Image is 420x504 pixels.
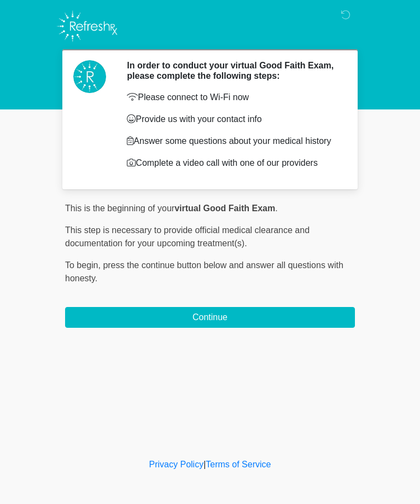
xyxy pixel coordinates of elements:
[65,260,103,270] span: To begin,
[65,307,355,328] button: Continue
[127,60,339,81] h2: In order to conduct your virtual Good Faith Exam, please complete the following steps:
[203,460,206,469] a: |
[149,460,204,469] a: Privacy Policy
[127,91,339,104] p: Please connect to Wi-Fi now
[73,60,106,93] img: Agent Avatar
[127,113,339,126] p: Provide us with your contact info
[65,204,174,213] span: This is the beginning of your
[65,225,310,248] span: This step is necessary to provide official medical clearance and documentation for your upcoming ...
[54,8,120,44] img: Refresh RX Logo
[275,204,277,213] span: .
[206,460,271,469] a: Terms of Service
[127,135,339,148] p: Answer some questions about your medical history
[127,157,339,170] p: Complete a video call with one of our providers
[65,260,343,283] span: press the continue button below and answer all questions with honesty.
[174,204,275,213] strong: virtual Good Faith Exam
